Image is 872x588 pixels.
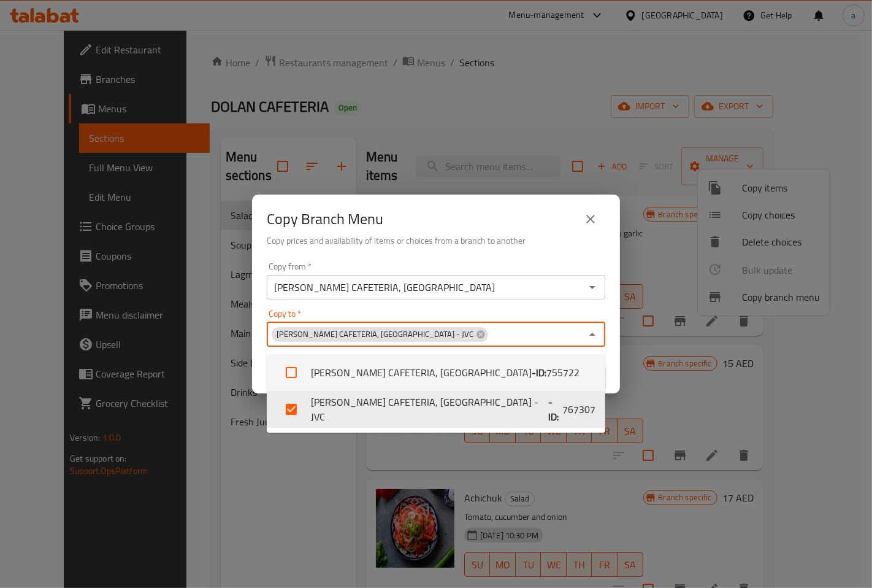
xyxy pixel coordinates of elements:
[272,327,488,342] div: [PERSON_NAME] CAFETERIA, [GEOGRAPHIC_DATA] - JVC
[267,234,605,247] h6: Copy prices and availability of items or choices from a branch to another
[548,395,562,424] b: - ID:
[267,391,605,428] li: [PERSON_NAME] CAFETERIA, [GEOGRAPHIC_DATA] - JVC
[546,365,579,380] span: 755722
[562,402,595,417] span: 767307
[532,365,546,380] b: - ID:
[272,328,478,340] span: [PERSON_NAME] CAFETERIA, [GEOGRAPHIC_DATA] - JVC
[267,209,383,229] h2: Copy Branch Menu
[584,279,601,296] button: Open
[584,326,601,343] button: Close
[267,354,605,391] li: [PERSON_NAME] CAFETERIA, [GEOGRAPHIC_DATA]
[576,204,605,234] button: close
